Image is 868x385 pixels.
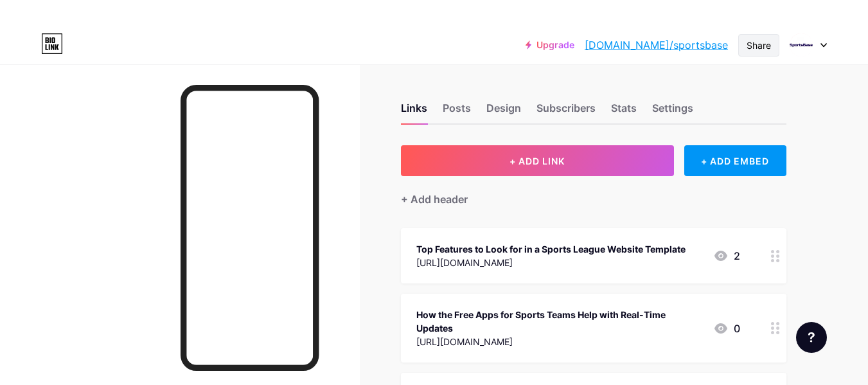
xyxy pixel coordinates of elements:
[443,100,471,123] div: Posts
[416,335,703,348] div: [URL][DOMAIN_NAME]
[509,156,565,166] span: + ADD LINK
[611,100,637,123] div: Stats
[585,37,728,53] a: [DOMAIN_NAME]/sportsbase
[747,39,771,52] div: Share
[416,256,686,269] div: [URL][DOMAIN_NAME]
[401,145,674,176] button: + ADD LINK
[416,242,686,256] div: Top Features to Look for in a Sports League Website Template
[401,192,468,207] div: + Add header
[536,100,596,123] div: Subscribers
[486,100,521,123] div: Design
[652,100,693,123] div: Settings
[526,40,574,50] a: Upgrade
[713,248,740,264] div: 2
[713,321,740,336] div: 0
[416,308,703,335] div: How the Free Apps for Sports Teams Help with Real-Time Updates
[789,33,813,57] img: Sports Base
[401,100,427,123] div: Links
[684,145,786,176] div: + ADD EMBED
